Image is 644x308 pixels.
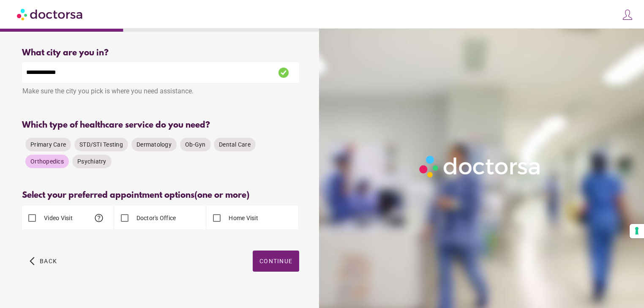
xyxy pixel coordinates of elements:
label: Doctor's Office [135,214,176,222]
div: Select your preferred appointment options [22,191,299,200]
label: Video Visit [42,214,73,222]
div: What city are you in? [22,48,299,58]
span: Primary Care [30,141,66,148]
span: STD/STI Testing [79,141,123,148]
span: Orthopedics [30,158,64,165]
span: Dental Care [219,141,251,148]
span: Psychiatry [77,158,106,165]
span: help [94,213,104,223]
div: Make sure the city you pick is where you need assistance. [22,83,299,101]
span: Dermatology [136,141,172,148]
span: Ob-Gyn [185,141,206,148]
span: Continue [259,258,292,264]
img: Logo-Doctorsa-trans-White-partial-flat.png [416,152,545,181]
span: Back [40,258,57,264]
img: icons8-customer-100.png [622,9,633,21]
span: (one or more) [194,191,249,200]
button: Your consent preferences for tracking technologies [630,224,644,238]
div: Which type of healthcare service do you need? [22,120,299,130]
img: Doctorsa.com [17,5,84,24]
label: Home Visit [227,214,258,222]
button: Continue [253,251,299,272]
button: arrow_back_ios Back [26,251,60,272]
